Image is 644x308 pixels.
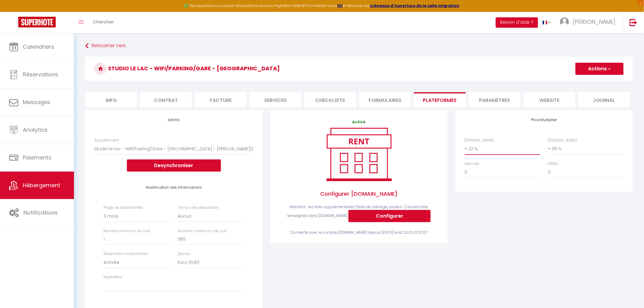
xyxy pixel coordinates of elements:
[573,18,616,26] span: [PERSON_NAME]
[320,125,398,184] img: rent.png
[578,92,630,107] li: Journal
[465,138,494,143] label: [DOMAIN_NAME]
[465,161,479,167] label: Website
[496,17,538,28] button: Besoin d'aide ?
[103,185,244,190] h4: Modification des informations
[469,92,520,107] li: Paramètres
[630,19,637,26] img: logout
[359,92,411,107] li: Formulaires
[555,12,623,33] a: ... [PERSON_NAME]
[103,205,143,211] label: Plage de disponibilité
[178,228,226,234] label: Nombre maximum de nuit
[548,161,558,167] label: VRBO
[370,3,460,8] a: créneaux d'ouverture de la salle migration
[195,92,247,107] li: Facture
[23,209,58,216] span: Notifications
[279,230,438,236] div: Connecté avec le compte [DOMAIN_NAME] depuis [DATE] août 2025 12:57:07
[23,43,54,51] span: Calendriers
[465,118,624,122] h4: Price Multiplier
[5,2,23,21] button: Ouvrir le widget de chat LiveChat
[23,154,51,161] span: Paiements
[103,274,122,280] label: Expéditeur
[414,92,466,107] li: Plateformes
[304,92,356,107] li: Checklists
[348,210,431,222] button: Configurer
[279,184,438,204] span: Configurer [DOMAIN_NAME]
[23,181,60,189] span: Hébergement
[140,92,192,107] li: Contrat
[576,63,624,75] button: Actions
[18,17,56,27] img: Super Booking
[127,159,221,172] button: Desynchroniser
[94,138,119,143] label: Appartement
[85,92,137,107] li: Info
[93,19,114,25] span: Chercher
[85,57,633,81] h3: Studio le lac - Wifi/Parking/Gare - [GEOGRAPHIC_DATA]
[85,40,633,51] a: Retourner vers
[548,138,577,143] label: [DOMAIN_NAME]
[23,98,51,106] span: Messages
[523,92,575,107] li: website
[103,251,148,257] label: Réservation instantanée
[178,205,219,211] label: Temps de préparation
[560,17,569,26] img: ...
[250,92,301,107] li: Services
[23,126,47,134] span: Analytics
[279,119,438,125] p: Activé
[338,3,343,8] a: ICI
[287,204,429,218] span: Attention : les frais supplémentaires (frais de ménage, caution...) doivent être renseignés dans ...
[94,118,253,122] h4: Airbnb
[103,228,150,234] label: Nombre minimun de nuit
[23,71,58,78] span: Réservations
[88,12,118,33] a: Chercher
[178,251,190,257] label: Devise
